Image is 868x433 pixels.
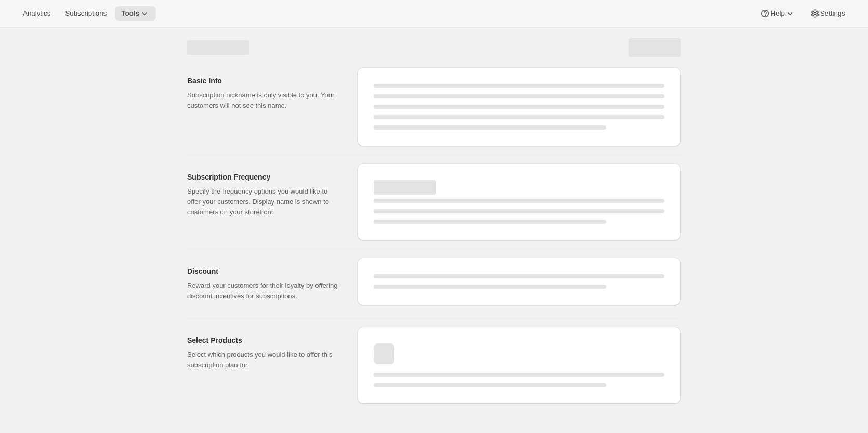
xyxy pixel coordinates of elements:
[187,75,340,86] h2: Basic Info
[187,266,340,276] h2: Discount
[17,6,57,21] button: Analytics
[121,9,139,18] span: Tools
[804,6,851,21] button: Settings
[754,6,801,21] button: Help
[65,9,107,18] span: Subscriptions
[187,172,340,182] h2: Subscription Frequency
[59,6,113,21] button: Subscriptions
[115,6,156,21] button: Tools
[187,281,340,301] p: Reward your customers for their loyalty by offering discount incentives for subscriptions.
[187,335,340,346] h2: Select Products
[187,90,340,111] p: Subscription nickname is only visible to you. Your customers will not see this name.
[820,9,845,18] span: Settings
[175,28,693,408] div: Page loading
[23,9,50,18] span: Analytics
[187,350,340,371] p: Select which products you would like to offer this subscription plan for.
[770,9,784,18] span: Help
[187,186,340,218] p: Specify the frequency options you would like to offer your customers. Display name is shown to cu...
